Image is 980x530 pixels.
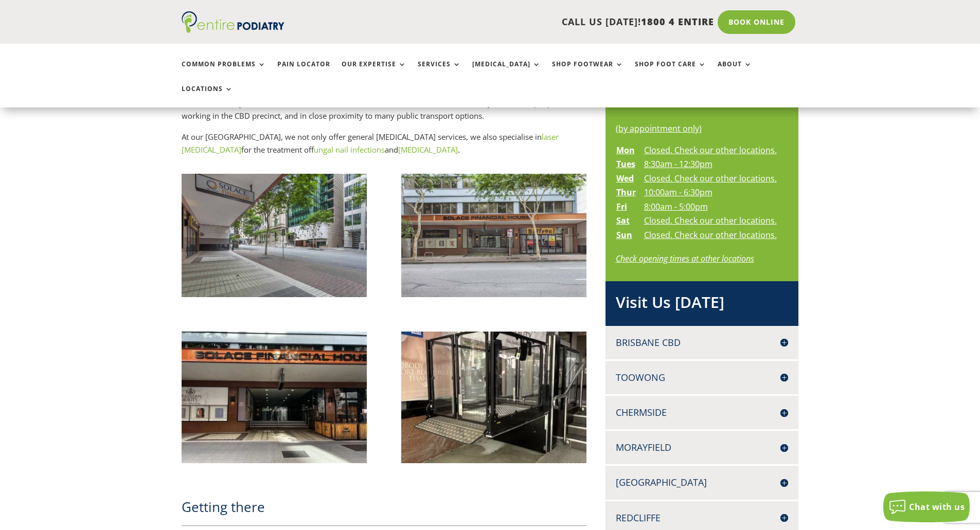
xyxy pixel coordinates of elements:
[552,61,623,83] a: Shop Footwear
[644,214,777,228] td: Closed. Check our other locations.
[616,291,789,318] h2: Visit Us [DATE]
[182,25,284,35] a: Entire Podiatry
[644,172,777,186] td: Closed. Check our other locations.
[182,85,233,107] a: Locations
[342,61,406,83] a: Our Expertise
[641,15,714,28] span: 1800 4 ENTIRE
[277,61,330,83] a: Pain Locator
[616,144,635,156] strong: Mon
[616,229,632,241] strong: Sun
[616,371,789,384] h4: Toowong
[182,332,367,463] img: View of entrance to Entire Podiatry Creek Street Brisbane
[616,201,627,212] strong: Fri
[616,441,789,454] h4: Morayfield
[182,498,587,521] h2: Getting there
[401,174,587,297] img: Brisbane CBD Podiatrist Entire Podiatry
[616,476,789,489] h4: [GEOGRAPHIC_DATA]
[616,187,636,198] strong: Thur
[314,144,385,155] a: fungal nail infections
[182,11,284,33] img: logo (1)
[644,157,777,172] td: 8:30am - 12:30pm
[616,336,789,349] h4: Brisbane CBD
[182,131,587,157] p: At our [GEOGRAPHIC_DATA], we not only offer general [MEDICAL_DATA] services, we also specialise i...
[616,253,754,264] a: Check opening times at other locations
[401,332,587,463] img: wheelchair lift improving accessibility at entire podiatry creek street brisbane
[398,144,458,155] a: [MEDICAL_DATA]
[718,61,752,83] a: About
[616,406,789,419] h4: Chermside
[644,186,777,200] td: 10:00am - 6:30pm
[644,200,777,214] td: 8:00am - 5:00pm
[644,143,777,158] td: Closed. Check our other locations.
[182,97,587,131] p: Our Brisbane city clinic is located on Level 13 of the [GEOGRAPHIC_DATA], conveniently located fo...
[909,501,965,513] span: Chat with us
[616,173,634,184] strong: Wed
[644,228,777,243] td: Closed. Check our other locations.
[616,215,630,226] strong: Sat
[883,491,970,522] button: Chat with us
[182,61,266,83] a: Common Problems
[718,10,795,34] a: Book Online
[616,511,789,524] h4: Redcliffe
[635,61,706,83] a: Shop Foot Care
[182,174,367,297] img: Brisbane CBD Podiatrist Entire Podiatry
[418,61,461,83] a: Services
[472,61,541,83] a: [MEDICAL_DATA]
[616,122,789,136] div: (by appointment only)
[324,15,714,29] p: CALL US [DATE]!
[616,158,635,170] strong: Tues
